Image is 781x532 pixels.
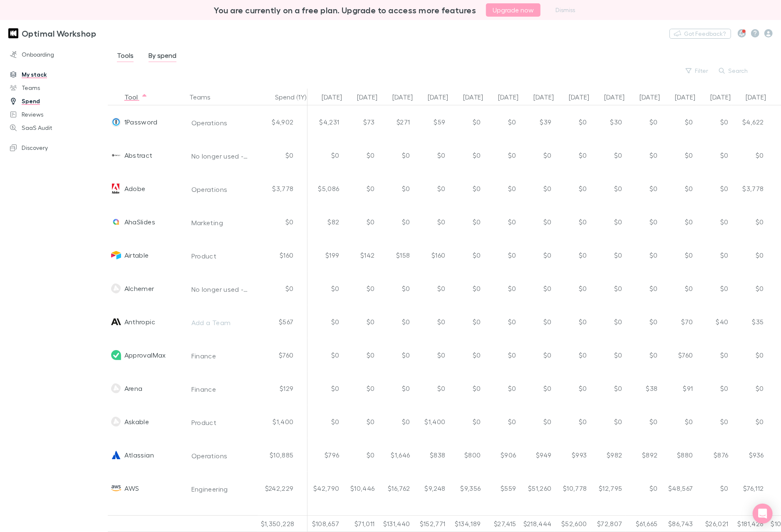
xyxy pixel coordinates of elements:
[378,205,414,239] div: $0
[590,438,626,472] div: $982
[378,239,414,272] div: $158
[258,438,307,472] div: $10,885
[484,205,520,239] div: $0
[626,139,661,172] div: $0
[343,172,378,205] div: $0
[555,372,590,405] div: $0
[149,51,176,62] span: By spend
[626,405,661,438] div: $0
[307,239,343,272] div: $199
[682,66,713,76] button: Filter
[2,81,106,94] a: Teams
[484,105,520,139] div: $0
[124,205,155,239] div: AhaSlides
[626,172,661,205] div: $0
[343,239,378,272] div: $142
[697,205,732,239] div: $0
[661,438,697,472] div: $880
[590,305,626,338] div: $0
[343,438,378,472] div: $0
[449,515,484,532] div: $134,189
[661,472,697,505] div: $48,567
[258,172,307,205] div: $3,778
[307,472,343,505] div: $42,790
[520,372,555,405] div: $0
[590,172,626,205] div: $0
[124,372,143,405] div: Arena
[111,350,121,360] img: ApprovalMax's Logo
[449,105,484,139] div: $0
[697,172,732,205] div: $0
[605,89,635,105] button: [DATE]
[191,118,228,128] div: Operations
[307,405,343,438] div: $0
[343,272,378,305] div: $0
[307,105,343,139] div: $4,231
[626,272,661,305] div: $0
[214,5,476,15] h3: You are currently on a free plan. Upgrade to access more features
[191,218,223,228] div: Marketing
[378,338,414,372] div: $0
[555,305,590,338] div: $0
[661,405,697,438] div: $0
[414,239,449,272] div: $160
[732,472,767,505] div: $76,112
[307,172,343,205] div: $5,086
[378,305,414,338] div: $0
[111,117,121,127] img: 1Password's Logo
[534,89,564,105] button: [DATE]
[124,105,157,139] div: 1Password
[732,239,767,272] div: $0
[124,305,155,338] div: Anthropic
[124,89,148,105] button: Tool
[414,105,449,139] div: $59
[449,305,484,338] div: $0
[697,472,732,505] div: $0
[111,417,121,427] img: Askable's Logo
[697,438,732,472] div: $876
[111,150,121,160] img: Abstract's Logo
[520,139,555,172] div: $0
[191,151,249,161] div: No longer used - FY25/FY26
[191,484,228,494] div: Engineering
[378,139,414,172] div: $0
[258,372,307,405] div: $129
[343,405,378,438] div: $0
[697,305,732,338] div: $40
[697,239,732,272] div: $0
[520,338,555,372] div: $0
[520,272,555,305] div: $0
[449,139,484,172] div: $0
[590,272,626,305] div: $0
[569,89,600,105] button: [DATE]
[484,272,520,305] div: $0
[484,405,520,438] div: $0
[661,139,697,172] div: $0
[343,139,378,172] div: $0
[8,28,18,38] img: Optimal Workshop's Logo
[191,318,231,328] div: Add a Team
[486,3,541,17] button: Upgrade now
[378,472,414,505] div: $16,762
[449,372,484,405] div: $0
[590,105,626,139] div: $30
[111,483,121,493] img: Amazon Web Services's Logo
[590,139,626,172] div: $0
[484,139,520,172] div: $0
[555,105,590,139] div: $0
[414,139,449,172] div: $0
[661,338,697,372] div: $760
[555,405,590,438] div: $0
[590,405,626,438] div: $0
[186,383,254,396] button: Finance
[746,89,776,105] button: [DATE]
[343,472,378,505] div: $10,446
[111,383,121,393] img: Arena Solutions's Logo
[661,515,697,532] div: $86,743
[661,105,697,139] div: $0
[343,105,378,139] div: $73
[753,504,773,524] div: Open Intercom Messenger
[414,515,449,532] div: $152,771
[378,172,414,205] div: $0
[124,472,139,505] div: AWS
